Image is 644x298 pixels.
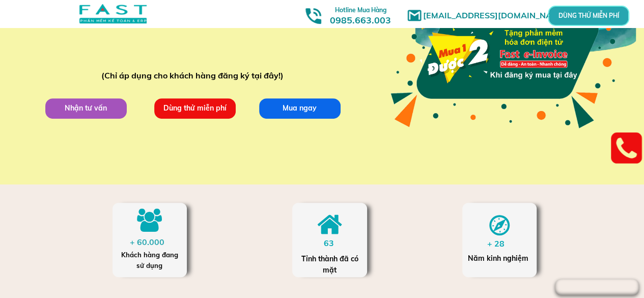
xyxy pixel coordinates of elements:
div: + 60.000 [130,236,170,249]
h3: 0985.663.003 [319,4,402,25]
p: Mua ngay [259,98,340,118]
p: Dùng thử miễn phí [154,98,235,118]
div: (Chỉ áp dụng cho khách hàng đăng ký tại đây!) [101,69,288,83]
span: Hotline Mua Hàng [335,6,386,14]
div: 63 [324,237,344,250]
h1: [EMAIL_ADDRESS][DOMAIN_NAME] [423,9,573,22]
div: Năm kinh nghiệm [467,253,531,264]
div: Khách hàng đang sử dụng [118,250,181,271]
div: + 28 [487,237,514,251]
p: Nhận tư vấn [45,98,126,118]
div: Tỉnh thành đã có mặt [300,253,359,276]
p: DÙNG THỬ MIỄN PHÍ [576,13,601,18]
